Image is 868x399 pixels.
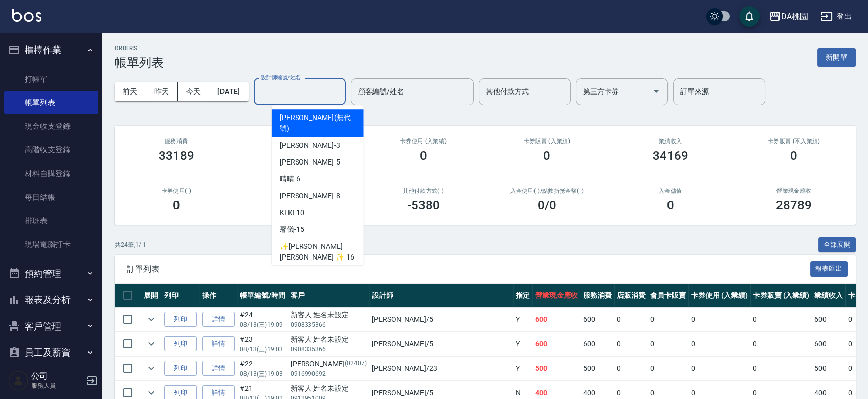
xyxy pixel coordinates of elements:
[4,339,98,366] button: 員工及薪資
[765,6,812,27] button: DA桃園
[202,312,235,327] a: 詳情
[614,308,648,332] td: 0
[237,357,288,381] td: #22
[4,232,98,256] a: 現場電腦打卡
[369,284,513,308] th: 設計師
[162,284,199,308] th: 列印
[164,312,197,327] button: 列印
[144,312,159,327] button: expand row
[251,138,350,145] h2: 店販消費 /會員卡消費
[810,264,848,273] a: 報表匯出
[8,370,29,391] img: Person
[614,284,648,308] th: 店販消費
[653,149,688,163] h3: 34169
[532,308,581,332] td: 600
[4,67,98,91] a: 打帳單
[374,138,473,145] h2: 卡券使用 (入業績)
[115,45,164,52] h2: ORDERS
[581,357,614,381] td: 500
[498,187,597,194] h2: 入金使用(-) /點數折抵金額(-)
[291,334,367,345] div: 新客人 姓名未設定
[115,240,146,249] p: 共 24 筆, 1 / 1
[240,369,285,379] p: 08/13 (三) 19:03
[776,198,812,213] h3: 28789
[817,52,856,62] a: 新開單
[345,359,367,369] p: (02407)
[420,149,427,163] h3: 0
[237,284,288,308] th: 帳單編號/時間
[812,308,845,332] td: 600
[280,191,340,201] span: [PERSON_NAME] -8
[812,332,845,356] td: 600
[141,284,162,308] th: 展開
[369,357,513,381] td: [PERSON_NAME] /23
[291,369,367,379] p: 0916990692
[648,332,688,356] td: 0
[513,357,532,381] td: Y
[4,162,98,185] a: 材料自購登錄
[4,287,98,313] button: 報表及分析
[532,357,581,381] td: 500
[498,138,597,145] h2: 卡券販賣 (入業績)
[812,284,845,308] th: 業績收入
[146,82,178,101] button: 昨天
[513,332,532,356] td: Y
[237,308,288,332] td: #24
[4,138,98,161] a: 高階收支登錄
[127,264,810,274] span: 訂單列表
[688,332,750,356] td: 0
[648,83,664,100] button: Open
[31,381,83,390] p: 服務人員
[173,198,180,213] h3: 0
[543,149,550,163] h3: 0
[369,308,513,332] td: [PERSON_NAME] /5
[688,284,750,308] th: 卡券使用 (入業績)
[261,74,301,81] label: 設計師編號/姓名
[532,332,581,356] td: 600
[538,198,557,213] h3: 0 /0
[614,357,648,381] td: 0
[164,336,197,352] button: 列印
[4,185,98,209] a: 每日結帳
[127,187,226,194] h2: 卡券使用(-)
[280,174,300,184] span: 晴晴 -6
[144,361,159,376] button: expand row
[4,209,98,232] a: 排班表
[790,149,797,163] h3: 0
[280,207,305,218] span: KI KI -10
[621,187,720,194] h2: 入金儲值
[812,357,845,381] td: 500
[407,198,440,213] h3: -5380
[202,361,235,377] a: 詳情
[115,56,164,70] h3: 帳單列表
[291,345,367,354] p: 0908335366
[688,308,750,332] td: 0
[237,332,288,356] td: #23
[581,332,614,356] td: 600
[251,187,350,194] h2: 第三方卡券(-)
[202,336,235,352] a: 詳情
[280,241,355,263] span: ✨[PERSON_NAME][PERSON_NAME] ✨ -16
[817,48,856,67] button: 新開單
[513,308,532,332] td: Y
[291,320,367,330] p: 0908335366
[288,284,369,308] th: 客戶
[291,310,367,320] div: 新客人 姓名未設定
[648,357,688,381] td: 0
[750,357,812,381] td: 0
[750,284,812,308] th: 卡券販賣 (入業績)
[374,187,473,194] h2: 其他付款方式(-)
[688,357,750,381] td: 0
[280,224,304,235] span: 馨儀 -15
[818,237,856,253] button: 全部展開
[745,187,844,194] h2: 營業現金應收
[614,332,648,356] td: 0
[648,308,688,332] td: 0
[291,383,367,394] div: 新客人 姓名未設定
[240,320,285,330] p: 08/13 (三) 19:09
[159,149,194,163] h3: 33189
[115,82,146,101] button: 前天
[781,10,808,23] div: DA桃園
[4,91,98,114] a: 帳單列表
[648,284,688,308] th: 會員卡販賣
